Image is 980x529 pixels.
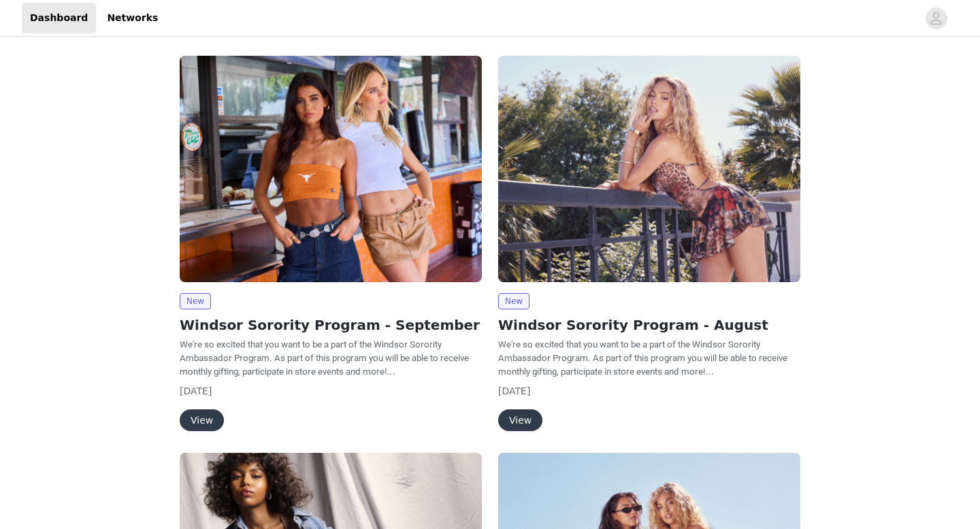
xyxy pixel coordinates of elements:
button: View [498,409,542,431]
span: New [498,293,529,309]
span: New [180,293,211,309]
img: Windsor [180,56,482,282]
a: View [180,415,224,426]
h2: Windsor Sorority Program - September [180,315,482,335]
h2: Windsor Sorority Program - August [498,315,800,335]
span: We're so excited that you want to be a part of the Windsor Sorority Ambassador Program. As part o... [180,339,469,377]
span: We're so excited that you want to be a part of the Windsor Sorority Ambassador Program. As part o... [498,339,787,377]
a: Dashboard [22,3,96,33]
div: avatar [930,7,943,29]
a: Networks [99,3,166,33]
span: [DATE] [180,386,212,396]
a: View [498,415,542,426]
button: View [180,409,224,431]
span: [DATE] [498,386,530,396]
img: Windsor [498,56,800,282]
